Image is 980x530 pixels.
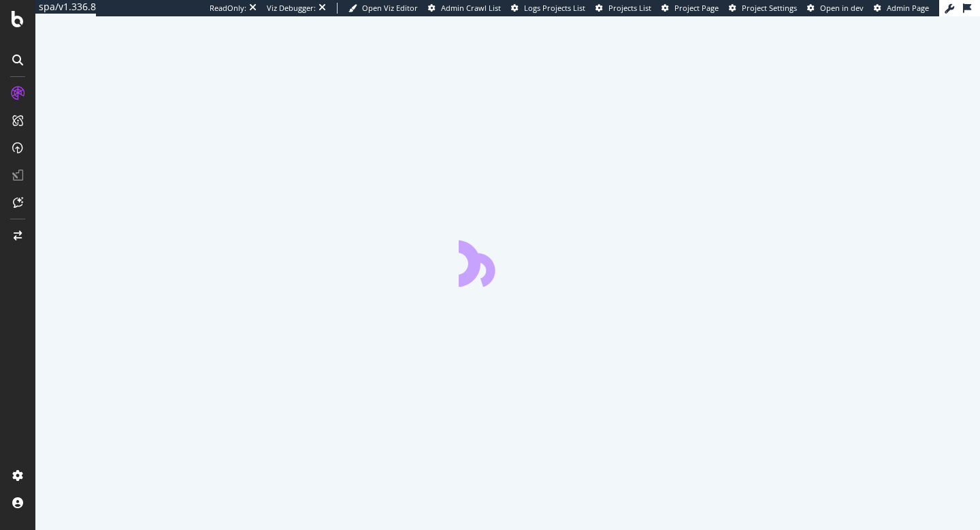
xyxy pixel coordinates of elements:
[441,3,501,13] span: Admin Crawl List
[595,3,651,14] a: Projects List
[661,3,719,14] a: Project Page
[362,3,418,13] span: Open Viz Editor
[267,3,316,14] div: Viz Debugger:
[729,3,797,14] a: Project Settings
[874,3,929,14] a: Admin Page
[210,3,246,14] div: ReadOnly:
[674,3,719,13] span: Project Page
[807,3,864,14] a: Open in dev
[608,3,651,13] span: Projects List
[459,238,557,287] div: animation
[524,3,585,13] span: Logs Projects List
[511,3,585,14] a: Logs Projects List
[348,3,418,14] a: Open Viz Editor
[742,3,797,13] span: Project Settings
[820,3,864,13] span: Open in dev
[887,3,929,13] span: Admin Page
[428,3,501,14] a: Admin Crawl List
